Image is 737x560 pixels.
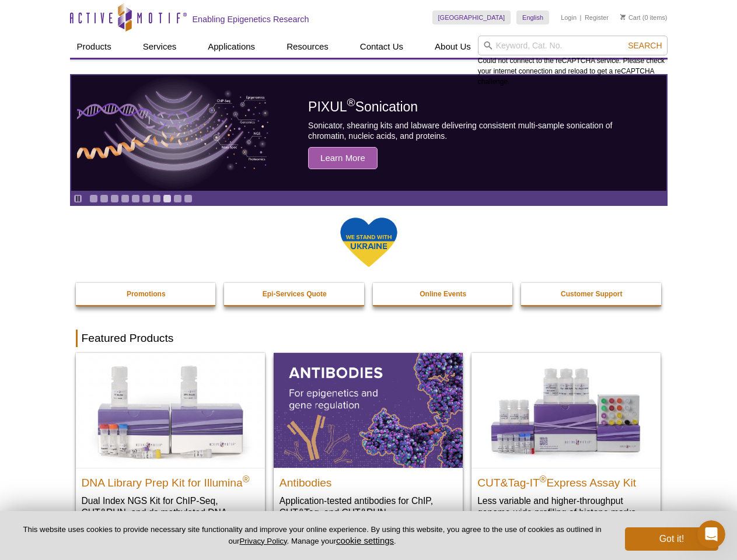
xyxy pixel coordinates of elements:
a: Products [70,36,118,58]
a: About Us [428,36,478,58]
a: Go to slide 8 [163,194,172,203]
button: cookie settings [336,535,394,545]
a: Go to slide 9 [173,194,182,203]
a: DNA Library Prep Kit for Illumina DNA Library Prep Kit for Illumina® Dual Index NGS Kit for ChIP-... [76,353,265,541]
a: Go to slide 3 [110,194,119,203]
a: [GEOGRAPHIC_DATA] [432,10,511,24]
img: CUT&Tag-IT® Express Assay Kit [471,353,661,467]
a: Applications [201,36,262,58]
span: Search [628,41,662,50]
a: Cart [620,13,641,22]
a: Online Events [373,283,514,305]
button: Search [624,40,665,51]
img: All Antibodies [274,353,463,467]
h2: Featured Products [76,330,662,347]
strong: Customer Support [561,290,622,298]
a: Go to slide 10 [184,194,193,203]
h2: Enabling Epigenetics Research [193,14,309,24]
sup: ® [540,474,547,484]
a: Go to slide 2 [100,194,109,203]
a: Go to slide 1 [89,194,98,203]
a: Register [585,13,609,22]
a: Toggle autoplay [74,194,82,203]
a: Resources [280,36,336,58]
a: Go to slide 4 [121,194,130,203]
a: Go to slide 6 [142,194,151,203]
p: Application-tested antibodies for ChIP, CUT&Tag, and CUT&RUN. [280,495,457,519]
strong: Online Events [420,290,466,298]
h2: DNA Library Prep Kit for Illumina [82,471,259,489]
a: Promotions [76,283,217,305]
a: CUT&Tag-IT® Express Assay Kit CUT&Tag-IT®Express Assay Kit Less variable and higher-throughput ge... [471,353,661,530]
li: (0 items) [620,10,668,24]
p: Dual Index NGS Kit for ChIP-Seq, CUT&RUN, and ds methylated DNA assays. [82,495,259,530]
li: | [580,10,582,24]
img: We Stand With Ukraine [340,216,398,268]
a: English [516,10,549,24]
strong: Promotions [127,290,166,298]
a: Services [136,36,184,58]
a: Go to slide 5 [131,194,140,203]
sup: ® [243,474,250,484]
div: Could not connect to the reCAPTCHA service. Please check your internet connection and reload to g... [478,36,668,87]
a: All Antibodies Antibodies Application-tested antibodies for ChIP, CUT&Tag, and CUT&RUN. [274,353,463,530]
a: Login [561,13,577,22]
a: Contact Us [353,36,410,58]
strong: Epi-Services Quote [263,290,327,298]
img: Your Cart [620,14,626,20]
a: Go to slide 7 [152,194,161,203]
a: Epi-Services Quote [224,283,365,305]
p: Less variable and higher-throughput genome-wide profiling of histone marks​. [477,495,655,519]
a: Customer Support [521,283,662,305]
h2: Antibodies [280,471,457,489]
input: Keyword, Cat. No. [478,36,668,55]
a: Privacy Policy [239,537,287,545]
h2: CUT&Tag-IT Express Assay Kit [477,471,655,489]
img: DNA Library Prep Kit for Illumina [76,353,265,467]
button: Got it! [625,527,718,551]
iframe: Intercom live chat [697,520,725,548]
p: This website uses cookies to provide necessary site functionality and improve your online experie... [19,524,606,547]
